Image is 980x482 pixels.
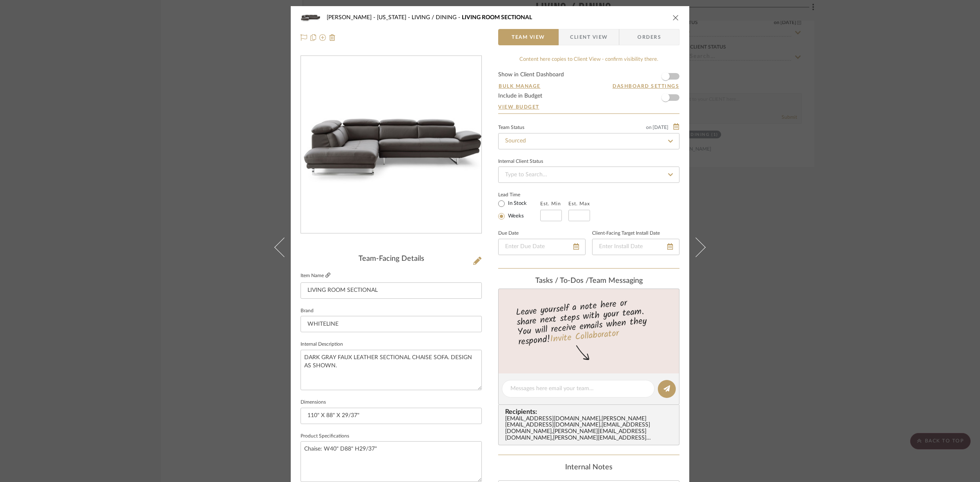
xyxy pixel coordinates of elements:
span: Orders [628,29,670,45]
div: Team-Facing Details [301,255,482,264]
input: Type to Search… [498,167,679,183]
label: Brand [301,309,314,313]
span: Tasks / To-Dos / [535,277,589,284]
label: Est. Min [540,201,561,207]
span: Team View [512,29,545,45]
label: Product Specifications [301,434,349,438]
input: Enter Brand [301,316,482,332]
input: Enter Due Date [498,239,586,255]
div: Leave yourself a note here or share next steps with your team. You will receive emails when they ... [497,294,681,349]
a: View Budget [498,104,679,110]
label: Due Date [498,231,519,235]
img: 71bee28a-25db-41ca-9a1d-ce84e4f89185_48x40.jpg [301,9,320,26]
span: on [646,125,652,130]
label: Item Name [301,272,330,279]
div: Internal Notes [498,463,679,472]
div: Internal Client Status [498,160,543,164]
span: [DATE] [652,124,669,130]
a: Invite Collaborator [550,327,619,347]
label: Weeks [506,213,524,220]
div: [EMAIL_ADDRESS][DOMAIN_NAME] , [PERSON_NAME][EMAIL_ADDRESS][DOMAIN_NAME] , [EMAIL_ADDRESS][DOMAIN... [505,416,676,442]
label: Est. Max [568,201,590,207]
label: Internal Description [301,342,343,347]
div: team Messaging [498,277,679,286]
label: Client-Facing Target Install Date [592,231,660,235]
div: Content here copies to Client View - confirm visibility there. [498,56,679,64]
input: Enter Item Name [301,282,482,299]
div: Team Status [498,126,524,130]
label: Lead Time [498,191,540,198]
mat-radio-group: Select item type [498,198,540,221]
span: LIVING ROOM SECTIONAL [462,15,532,20]
span: Client View [570,29,608,45]
label: Dimensions [301,400,326,404]
img: Remove from project [329,34,336,41]
div: 0 [301,80,481,210]
span: Recipients: [505,408,676,415]
button: close [672,14,679,21]
span: LIVING / DINING [412,15,462,20]
img: 71bee28a-25db-41ca-9a1d-ce84e4f89185_436x436.jpg [301,80,481,210]
input: Enter the dimensions of this item [301,408,482,424]
label: In Stock [506,200,527,207]
button: Dashboard Settings [612,82,679,90]
input: Enter Install Date [592,239,679,255]
span: [PERSON_NAME] - [US_STATE] [327,15,412,20]
button: Bulk Manage [498,82,541,90]
input: Type to Search… [498,133,679,149]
